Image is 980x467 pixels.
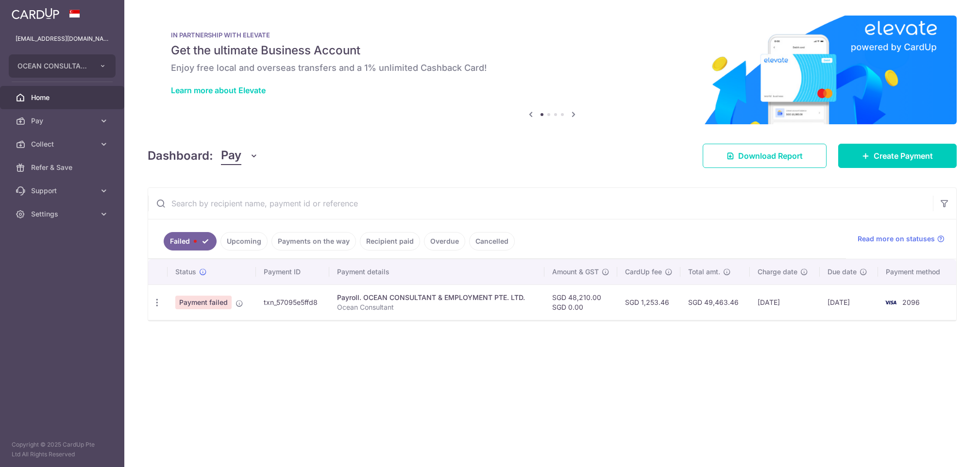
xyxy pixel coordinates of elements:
p: IN PARTNERSHIP WITH ELEVATE [171,31,933,39]
span: Payment failed [175,296,232,309]
h5: Get the ultimate Business Account [171,43,933,58]
img: Renovation banner [148,16,957,124]
span: Due date [828,267,857,277]
td: [DATE] [750,284,820,320]
div: Payroll. OCEAN CONSULTANT & EMPLOYMENT PTE. LTD. [337,293,537,302]
span: Refer & Save [31,163,95,172]
a: Cancelled [469,232,515,250]
a: Learn more about Elevate [171,85,266,95]
input: Search by recipient name, payment id or reference [148,188,933,219]
td: SGD 1,253.46 [617,284,680,320]
img: CardUp [12,8,59,19]
span: Read more on statuses [858,234,935,244]
button: OCEAN CONSULTANT EMPLOYMENT PTE. LTD. [9,54,116,78]
td: SGD 48,210.00 SGD 0.00 [544,284,617,320]
span: Pay [31,116,95,126]
span: Pay [221,147,241,165]
a: Recipient paid [360,232,420,250]
th: Payment ID [256,259,329,284]
th: Payment details [329,259,544,284]
a: Read more on statuses [858,234,945,244]
span: 2096 [902,298,920,306]
th: Payment method [878,259,956,284]
span: Home [31,93,95,102]
p: [EMAIL_ADDRESS][DOMAIN_NAME] [16,34,109,44]
span: Settings [31,209,95,219]
a: Create Payment [838,144,957,168]
p: Ocean Consultant [337,302,537,312]
span: Total amt. [688,267,720,277]
span: Charge date [758,267,797,277]
a: Upcoming [220,232,268,250]
button: Pay [221,147,258,165]
span: Amount & GST [552,267,599,277]
span: Download Report [738,150,803,162]
td: [DATE] [820,284,878,320]
span: OCEAN CONSULTANT EMPLOYMENT PTE. LTD. [17,61,89,71]
span: Support [31,186,95,196]
a: Failed [164,232,217,250]
a: Download Report [703,144,827,168]
h6: Enjoy free local and overseas transfers and a 1% unlimited Cashback Card! [171,62,933,74]
span: Collect [31,139,95,149]
a: Payments on the way [271,232,356,250]
td: txn_57095e5ffd8 [256,284,329,320]
span: CardUp fee [625,267,662,277]
img: Bank Card [881,297,900,308]
span: Status [175,267,196,277]
a: Overdue [424,232,465,250]
td: SGD 49,463.46 [680,284,750,320]
h4: Dashboard: [148,147,213,165]
span: Create Payment [874,150,933,162]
